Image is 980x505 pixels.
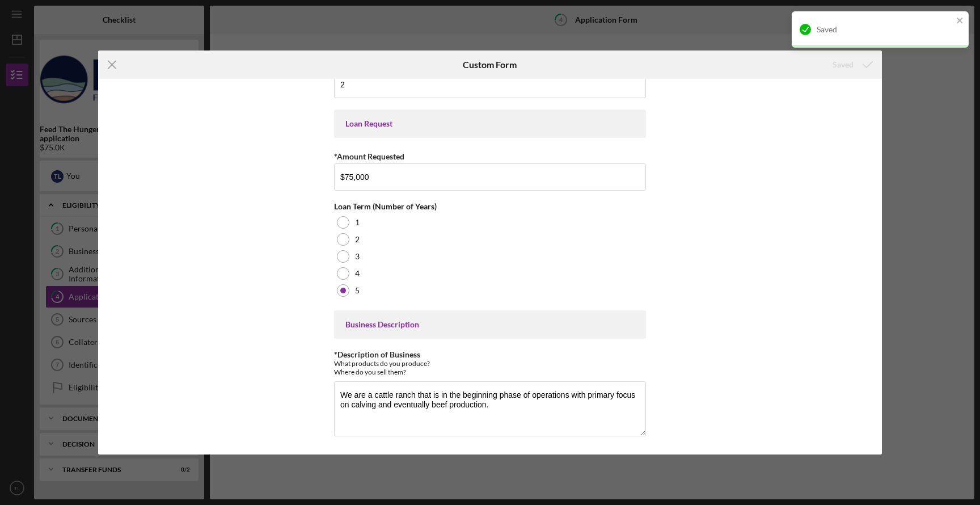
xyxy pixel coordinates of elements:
h6: Custom Form [463,60,517,70]
button: Saved [821,53,882,76]
label: *Description of Business [334,350,420,359]
div: Loan Request [345,119,635,128]
div: Saved [817,25,953,34]
label: 4 [355,269,360,278]
label: 2 [355,235,360,244]
div: Loan Term (Number of Years) [334,202,646,211]
div: Saved [833,53,854,76]
label: *Amount Requested [334,152,404,161]
label: 1 [355,218,360,227]
div: What products do you produce? Where do you sell them? [334,359,646,376]
label: 3 [355,252,360,261]
button: close [956,16,964,27]
label: 5 [355,286,360,295]
div: Business Description [345,320,635,329]
textarea: We are a cattle ranch that is in the beginning phase of operations with primary focus on calving ... [334,381,646,436]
